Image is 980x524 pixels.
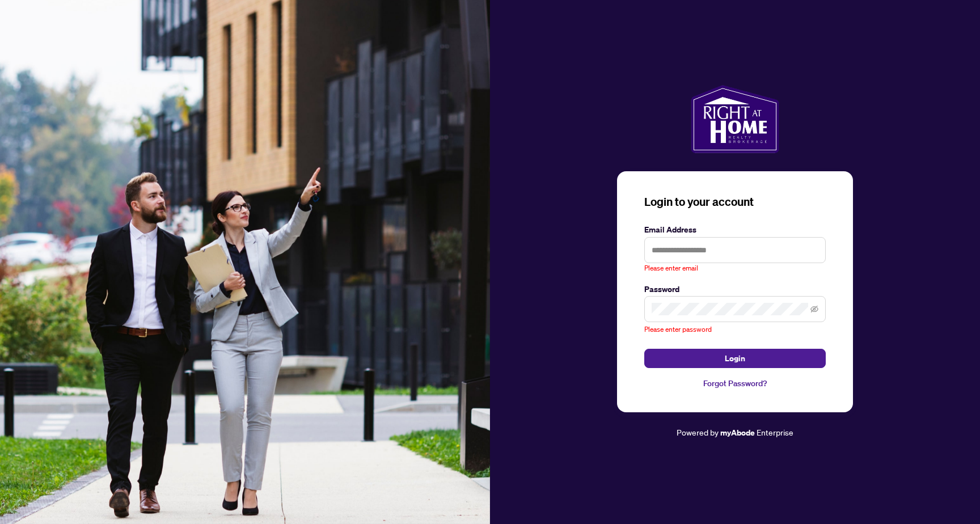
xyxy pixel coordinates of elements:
[644,377,826,390] a: Forgot Password?
[644,223,826,236] label: Email Address
[725,349,745,367] span: Login
[644,263,698,274] span: Please enter email
[644,283,826,295] label: Password
[644,325,712,333] span: Please enter password
[810,305,818,313] span: eye-invisible
[720,426,755,439] a: myAbode
[644,194,826,210] h3: Login to your account
[644,349,826,368] button: Login
[757,427,793,437] span: Enterprise
[677,427,719,437] span: Powered by
[691,85,779,153] img: ma-logo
